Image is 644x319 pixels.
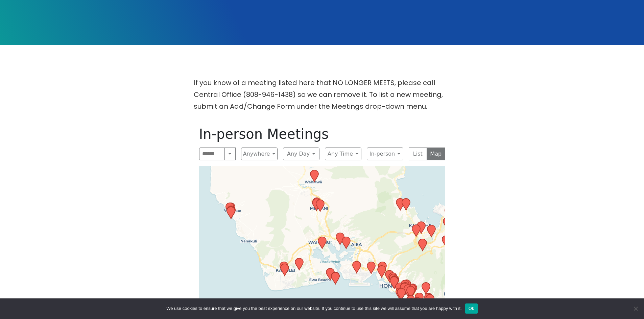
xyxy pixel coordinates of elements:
[427,148,445,160] button: Map
[465,303,478,314] button: Ok
[367,148,403,160] button: In-person
[199,148,225,160] input: Search
[194,77,451,112] p: If you know of a meeting listed here that NO LONGER MEETS, please call Central Office (808-946-14...
[199,126,445,142] h1: In-person Meetings
[325,148,361,160] button: Any Time
[166,305,461,312] span: We use cookies to ensure that we give you the best experience on our website. If you continue to ...
[283,148,319,160] button: Any Day
[241,148,278,160] button: Anywhere
[409,148,427,160] button: List
[632,305,639,312] span: No
[224,148,235,160] button: Search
